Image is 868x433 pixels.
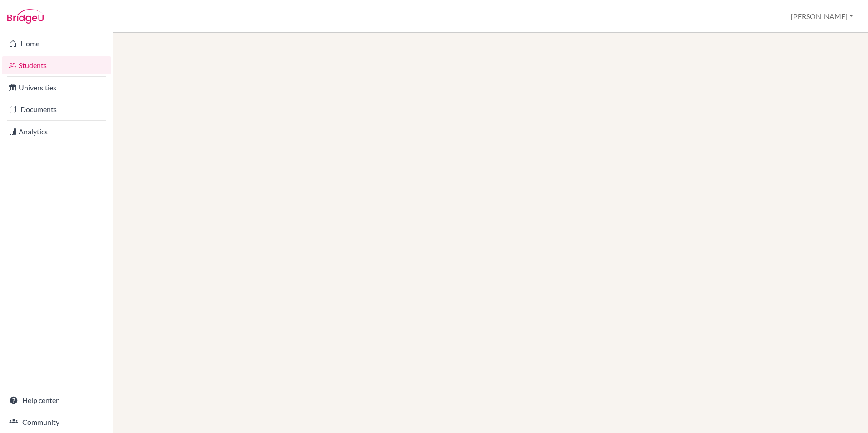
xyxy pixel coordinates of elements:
[7,9,44,24] img: Bridge-U
[2,56,111,74] a: Students
[2,34,111,53] a: Home
[787,8,857,25] button: [PERSON_NAME]
[2,391,111,409] a: Help center
[2,123,111,141] a: Analytics
[2,413,111,431] a: Community
[2,79,111,97] a: Universities
[2,100,111,118] a: Documents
